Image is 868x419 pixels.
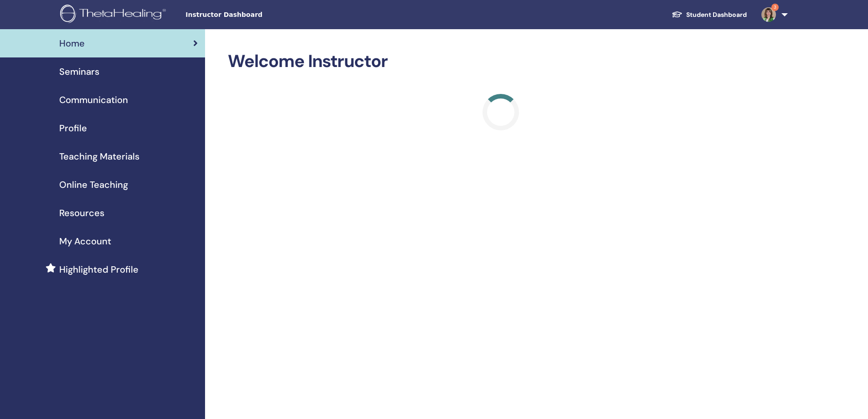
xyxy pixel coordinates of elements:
[59,36,85,50] span: Home
[59,65,99,78] span: Seminars
[59,206,104,220] span: Resources
[59,121,87,135] span: Profile
[771,4,779,11] span: 3
[664,6,754,23] a: Student Dashboard
[60,5,169,25] img: logo.png
[59,234,111,248] span: My Account
[228,51,774,72] h2: Welcome Instructor
[59,263,139,276] span: Highlighted Profile
[59,150,139,163] span: Teaching Materials
[59,93,128,107] span: Communication
[761,7,776,22] img: default.jpg
[185,10,322,20] span: Instructor Dashboard
[672,10,683,18] img: graduation-cap-white.svg
[59,178,128,191] span: Online Teaching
